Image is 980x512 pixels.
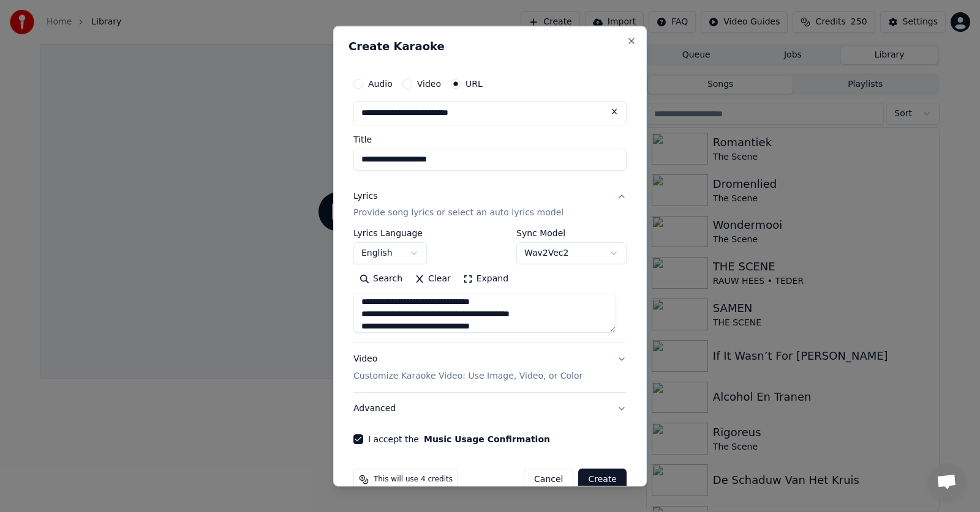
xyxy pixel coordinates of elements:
[353,393,627,425] button: Advanced
[409,270,457,289] button: Clear
[516,229,627,238] label: Sync Model
[417,80,441,88] label: Video
[353,229,627,343] div: LyricsProvide song lyrics or select an auto lyrics model
[374,475,453,485] span: This will use 4 credits
[353,190,377,202] div: Lyrics
[353,371,582,383] p: Customize Karaoke Video: Use Image, Video, or Color
[353,344,627,393] button: VideoCustomize Karaoke Video: Use Image, Video, or Color
[424,436,550,444] button: I accept the
[353,207,563,220] p: Provide song lyrics or select an auto lyrics model
[353,229,427,238] label: Lyrics Language
[368,80,393,88] label: Audio
[353,270,409,289] button: Search
[353,135,627,144] label: Title
[349,41,631,52] h2: Create Karaoke
[466,80,483,88] label: URL
[524,469,573,491] button: Cancel
[457,270,514,289] button: Expand
[578,469,627,491] button: Create
[353,180,627,229] button: LyricsProvide song lyrics or select an auto lyrics model
[353,354,582,383] div: Video
[368,436,550,444] label: I accept the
